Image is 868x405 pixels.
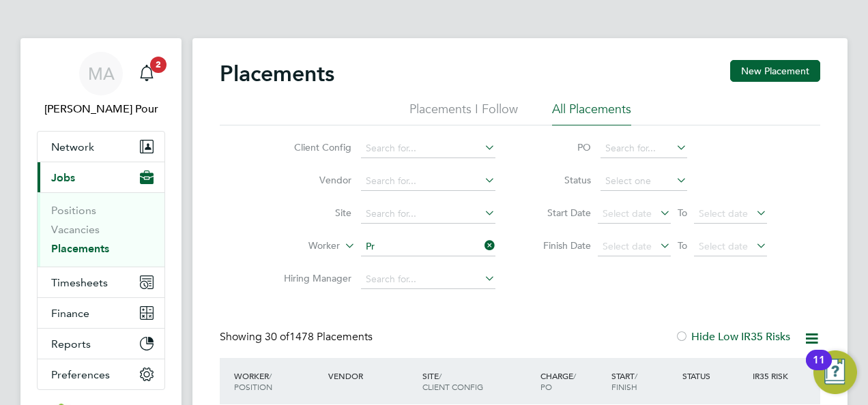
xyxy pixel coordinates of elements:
[51,337,91,350] span: Reports
[51,368,110,381] span: Preferences
[38,298,164,328] button: Finance
[530,174,591,186] label: Status
[325,363,419,388] div: Vendor
[361,139,495,158] input: Search for...
[813,360,825,378] div: 11
[234,370,272,392] span: / Position
[409,101,518,125] li: Placements I Follow
[699,207,748,220] span: Select date
[674,204,691,222] span: To
[699,240,748,252] span: Select date
[37,52,165,117] a: MA[PERSON_NAME] Pour
[51,276,108,289] span: Timesheets
[273,207,351,219] label: Site
[51,171,75,184] span: Jobs
[603,240,652,252] span: Select date
[133,52,160,95] a: 2
[601,139,687,158] input: Search for...
[51,140,94,153] span: Network
[530,207,591,219] label: Start Date
[38,132,164,162] button: Network
[603,207,652,220] span: Select date
[51,242,109,255] a: Placements
[150,57,167,73] span: 2
[261,239,340,253] label: Worker
[530,141,591,153] label: PO
[265,330,289,344] span: 30 of
[220,60,334,87] h2: Placements
[51,223,100,236] a: Vacancies
[361,205,495,224] input: Search for...
[608,363,679,399] div: Start
[601,172,687,191] input: Select one
[813,350,857,394] button: Open Resource Center, 11 new notifications
[730,60,820,82] button: New Placement
[231,363,325,399] div: Worker
[361,172,495,191] input: Search for...
[38,192,164,267] div: Jobs
[51,307,89,320] span: Finance
[38,329,164,359] button: Reports
[273,174,351,186] label: Vendor
[540,370,576,392] span: / PO
[38,162,164,192] button: Jobs
[88,65,115,82] span: MA
[265,330,373,344] span: 1478 Placements
[675,330,790,344] label: Hide Low IR35 Risks
[361,237,495,256] input: Search for...
[552,101,631,125] li: All Placements
[273,141,351,153] label: Client Config
[38,359,164,389] button: Preferences
[51,204,96,217] a: Positions
[537,363,608,399] div: Charge
[530,239,591,252] label: Finish Date
[37,101,165,117] span: Mahtab Ahadi Pour
[38,267,164,297] button: Timesheets
[749,363,796,388] div: IR35 Risk
[611,370,637,392] span: / Finish
[220,330,375,344] div: Showing
[273,272,351,284] label: Hiring Manager
[674,237,691,254] span: To
[679,363,750,388] div: Status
